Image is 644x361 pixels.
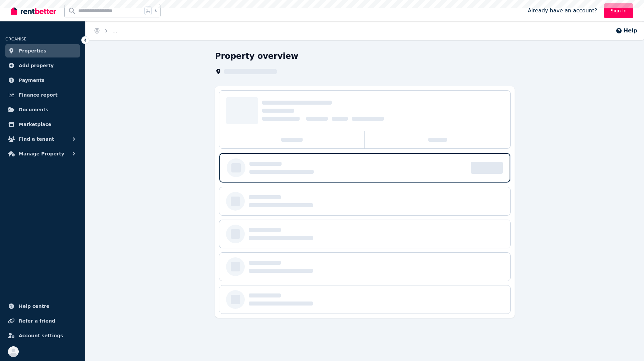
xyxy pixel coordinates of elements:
img: RentBetter [11,6,56,16]
span: Marketplace [19,120,51,128]
span: Manage Property [19,150,64,158]
a: Payments [5,74,80,87]
a: Properties [5,44,80,57]
a: Marketplace [5,118,80,131]
a: Help centre [5,299,80,313]
span: Properties [19,47,46,55]
nav: Breadcrumb [86,21,125,40]
span: Account settings [19,332,63,340]
span: ORGANISE [5,37,26,41]
span: k [154,8,157,13]
span: Finance report [19,91,58,99]
span: Documents [19,106,48,114]
h1: Property overview [215,51,298,62]
a: Sign In [604,3,633,18]
span: Payments [19,76,44,84]
button: Find a tenant [5,132,80,146]
a: Refer a friend [5,314,80,328]
span: Help centre [19,302,49,310]
button: Help [616,27,637,35]
span: Refer a friend [19,317,55,325]
span: Already have an account? [528,7,597,15]
span: ... [112,27,117,34]
a: Add property [5,59,80,72]
span: Find a tenant [19,135,54,143]
a: Finance report [5,88,80,102]
span: Add property [19,62,54,70]
button: Manage Property [5,147,80,160]
a: Account settings [5,329,80,342]
a: Documents [5,103,80,116]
